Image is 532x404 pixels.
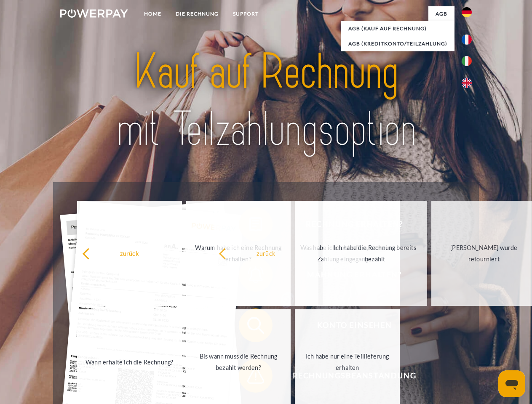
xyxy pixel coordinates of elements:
[341,36,454,51] a: AGB (Kreditkonto/Teilzahlung)
[498,370,525,397] iframe: Schaltfläche zum Öffnen des Messaging-Fensters
[82,247,177,259] div: zurück
[462,56,472,66] img: it
[328,242,422,265] div: Ich habe die Rechnung bereits bezahlt
[191,351,286,373] div: Bis wann muss die Rechnung bezahlt werden?
[191,242,286,265] div: Warum habe ich eine Rechnung erhalten?
[300,351,395,373] div: Ich habe nur eine Teillieferung erhalten
[226,6,266,21] a: SUPPORT
[60,9,128,18] img: logo-powerpay-white.svg
[219,247,313,259] div: zurück
[80,40,452,161] img: title-powerpay_de.svg
[137,6,168,21] a: Home
[462,7,472,17] img: de
[428,6,454,21] a: agb
[82,356,177,367] div: Wann erhalte ich die Rechnung?
[436,242,531,265] div: [PERSON_NAME] wurde retourniert
[462,35,472,45] img: fr
[341,21,454,36] a: AGB (Kauf auf Rechnung)
[168,6,226,21] a: DIE RECHNUNG
[462,78,472,88] img: en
